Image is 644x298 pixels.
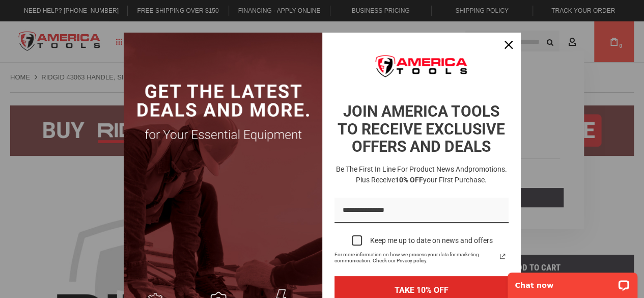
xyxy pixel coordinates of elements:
svg: close icon [505,41,513,49]
span: promotions. Plus receive your first purchase. [356,165,507,184]
input: Email field [334,198,509,224]
strong: 10% OFF [395,176,423,184]
span: For more information on how we process your data for marketing communication. Check our Privacy p... [334,252,496,264]
h3: Be the first in line for product news and [332,164,511,185]
button: Close [496,33,521,57]
strong: JOIN AMERICA TOOLS TO RECEIVE EXCLUSIVE OFFERS AND DEALS [338,102,505,155]
svg: link icon [496,250,509,262]
iframe: LiveChat chat widget [501,266,644,298]
a: Read our Privacy Policy [496,250,509,262]
div: Keep me up to date on news and offers [370,236,493,245]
